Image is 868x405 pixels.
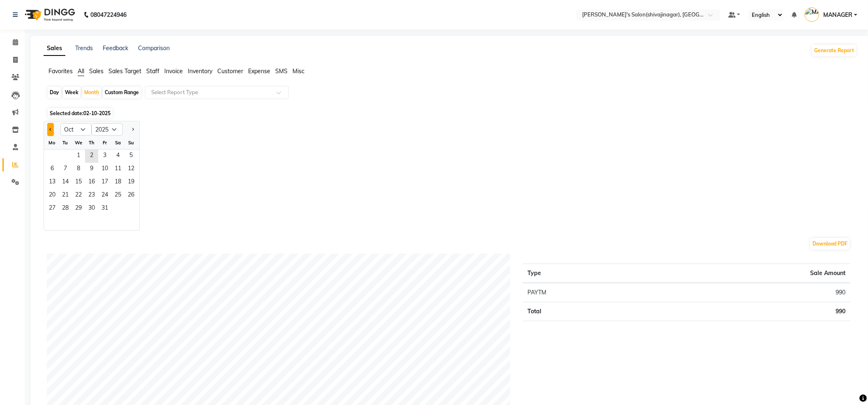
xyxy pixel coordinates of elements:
[48,108,113,118] span: Selected date:
[46,163,59,176] div: Monday, October 6, 2025
[72,202,85,215] span: 29
[85,150,98,163] div: Thursday, October 2, 2025
[111,163,124,176] span: 11
[46,189,59,202] span: 20
[805,7,819,22] img: MANAGER
[111,189,124,202] div: Saturday, October 25, 2025
[46,176,59,189] div: Monday, October 13, 2025
[124,163,138,176] div: Sunday, October 12, 2025
[44,41,65,56] a: Sales
[72,163,85,176] span: 8
[59,163,72,176] span: 7
[59,136,72,149] div: Tu
[46,176,59,189] span: 13
[124,150,138,163] span: 5
[72,150,85,163] div: Wednesday, October 1, 2025
[103,87,141,98] div: Custom Range
[523,302,650,321] td: Total
[124,150,138,163] div: Sunday, October 5, 2025
[98,136,111,149] div: Fr
[46,202,59,215] span: 27
[59,189,72,202] span: 21
[59,189,72,202] div: Tuesday, October 21, 2025
[72,136,85,149] div: We
[48,87,61,98] div: Day
[138,44,170,52] a: Comparison
[72,189,85,202] div: Wednesday, October 22, 2025
[523,264,650,283] th: Type
[650,302,850,321] td: 990
[111,136,124,149] div: Sa
[48,67,73,75] span: Favorites
[85,163,98,176] span: 9
[83,110,111,116] span: 02-10-2025
[111,176,124,189] span: 18
[124,176,138,189] div: Sunday, October 19, 2025
[275,67,288,75] span: SMS
[75,44,93,52] a: Trends
[98,150,111,163] div: Friday, October 3, 2025
[63,87,81,98] div: Week
[82,87,101,98] div: Month
[85,189,98,202] span: 23
[129,123,136,136] button: Next month
[85,150,98,163] span: 2
[72,189,85,202] span: 22
[111,163,124,176] div: Saturday, October 11, 2025
[108,67,141,75] span: Sales Target
[85,163,98,176] div: Thursday, October 9, 2025
[89,67,104,75] span: Sales
[46,136,59,149] div: Mo
[103,44,128,52] a: Feedback
[98,176,111,189] span: 17
[823,11,852,19] span: MANAGER
[111,176,124,189] div: Saturday, October 18, 2025
[90,3,127,26] b: 08047224946
[72,202,85,215] div: Wednesday, October 29, 2025
[72,163,85,176] div: Wednesday, October 8, 2025
[188,67,212,75] span: Inventory
[85,176,98,189] span: 16
[92,123,123,136] select: Select year
[85,176,98,189] div: Thursday, October 16, 2025
[650,283,850,302] td: 990
[85,136,98,149] div: Th
[124,189,138,202] span: 26
[810,238,850,250] button: Download PDF
[111,189,124,202] span: 25
[523,283,650,302] td: PAYTM
[98,163,111,176] span: 10
[47,123,54,136] button: Previous month
[98,202,111,215] div: Friday, October 31, 2025
[292,67,304,75] span: Misc
[124,163,138,176] span: 12
[72,176,85,189] div: Wednesday, October 15, 2025
[98,163,111,176] div: Friday, October 10, 2025
[812,45,856,56] button: Generate Report
[21,3,77,26] img: logo
[111,150,124,163] span: 4
[46,163,59,176] span: 6
[98,176,111,189] div: Friday, October 17, 2025
[59,176,72,189] div: Tuesday, October 14, 2025
[72,176,85,189] span: 15
[98,189,111,202] span: 24
[59,202,72,215] span: 28
[164,67,183,75] span: Invoice
[85,202,98,215] div: Thursday, October 30, 2025
[59,163,72,176] div: Tuesday, October 7, 2025
[46,189,59,202] div: Monday, October 20, 2025
[217,67,243,75] span: Customer
[85,202,98,215] span: 30
[98,189,111,202] div: Friday, October 24, 2025
[60,123,92,136] select: Select month
[124,136,138,149] div: Su
[650,264,850,283] th: Sale Amount
[98,150,111,163] span: 3
[59,176,72,189] span: 14
[59,202,72,215] div: Tuesday, October 28, 2025
[124,189,138,202] div: Sunday, October 26, 2025
[146,67,159,75] span: Staff
[78,67,84,75] span: All
[85,189,98,202] div: Thursday, October 23, 2025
